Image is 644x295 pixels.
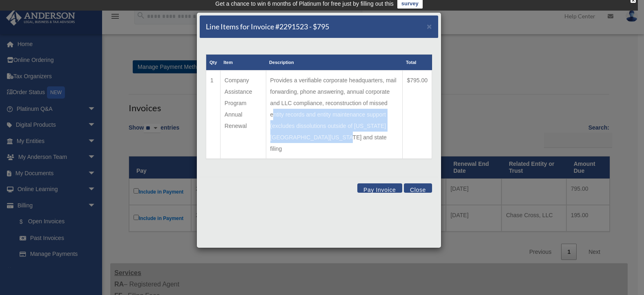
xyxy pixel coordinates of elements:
[403,55,432,70] th: Total
[206,55,221,70] th: Qty
[266,70,403,159] td: Provides a verifiable corporate headquarters, mail forwarding, phone answering, annual corporate ...
[403,70,432,159] td: $795.00
[220,70,266,159] td: Company Assistance Program Annual Renewal
[427,22,432,31] button: Close
[266,55,403,70] th: Description
[206,70,221,159] td: 1
[357,183,402,193] button: Pay Invoice
[427,22,432,31] span: ×
[206,22,329,32] h5: Line Items for Invoice #2291523 - $795
[220,55,266,70] th: Item
[404,183,432,193] button: Close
